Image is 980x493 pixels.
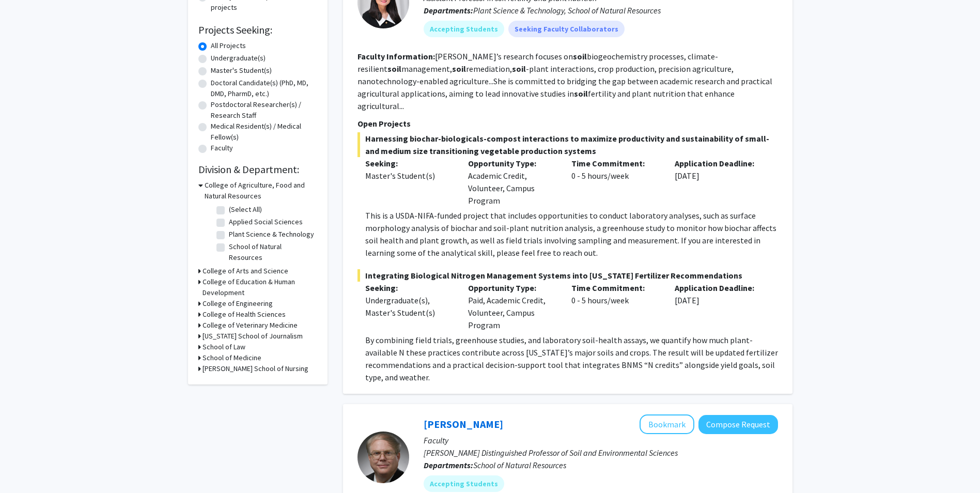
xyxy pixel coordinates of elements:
p: Opportunity Type: [468,157,556,170]
label: School of Natural Resources [229,241,315,263]
mat-chip: Seeking Faculty Collaborators [508,21,625,37]
label: Undergraduate(s) [211,53,266,64]
p: Seeking: [365,157,453,170]
button: Compose Request to Stephen Anderson [698,415,778,434]
button: Add Stephen Anderson to Bookmarks [640,414,694,434]
a: [PERSON_NAME] [424,418,503,430]
p: Opportunity Type: [468,282,556,294]
b: soil [387,64,401,74]
span: Harnessing biochar-biologicals-compost interactions to maximize productivity and sustainability o... [357,132,778,157]
b: Departments: [424,5,473,16]
label: Medical Resident(s) / Medical Fellow(s) [211,121,317,143]
h3: School of Medicine [203,352,261,363]
span: School of Natural Resources [473,460,566,470]
p: This is a USDA-NIFA-funded project that includes opportunities to conduct laboratory analyses, su... [365,209,778,259]
div: Academic Credit, Volunteer, Campus Program [460,157,564,207]
p: Faculty [424,434,778,446]
h2: Division & Department: [198,163,317,176]
h3: [PERSON_NAME] School of Nursing [203,363,308,374]
h3: College of Agriculture, Food and Natural Resources [205,180,317,202]
label: All Projects [211,40,246,51]
p: Seeking: [365,282,453,294]
p: Application Deadline: [675,157,763,170]
h3: College of Health Sciences [203,309,286,320]
b: soil [452,64,466,74]
label: (Select All) [229,204,262,215]
iframe: Chat [8,446,44,485]
div: [DATE] [667,282,770,331]
div: [DATE] [667,157,770,207]
label: Plant Science & Technology [229,229,314,240]
h3: College of Education & Human Development [203,276,317,298]
fg-read-more: [PERSON_NAME]’s research focuses on biogeochemistry processes, climate-resilient management, reme... [357,51,772,111]
div: 0 - 5 hours/week [564,282,667,331]
p: Open Projects [357,117,778,130]
p: Time Commitment: [571,282,659,294]
h3: School of Law [203,342,245,352]
p: Application Deadline: [675,282,763,294]
b: soil [512,64,526,74]
h3: College of Engineering [203,298,273,309]
p: By combining field trials, greenhouse studies, and laboratory soil-health assays, we quantify how... [365,334,778,383]
label: Doctoral Candidate(s) (PhD, MD, DMD, PharmD, etc.) [211,78,317,99]
b: soil [573,51,587,61]
mat-chip: Accepting Students [424,21,504,37]
h3: College of Veterinary Medicine [203,320,298,331]
p: Time Commitment: [571,157,659,170]
label: Faculty [211,143,233,153]
label: Applied Social Sciences [229,217,303,227]
b: Faculty Information: [357,51,435,61]
div: Paid, Academic Credit, Volunteer, Campus Program [460,282,564,331]
div: Undergraduate(s), Master's Student(s) [365,294,453,319]
span: Integrating Biological Nitrogen Management Systems into [US_STATE] Fertilizer Recommendations [357,269,778,282]
b: soil [574,88,588,99]
h2: Projects Seeking: [198,24,317,36]
label: Master's Student(s) [211,65,272,76]
div: Master's Student(s) [365,170,453,182]
b: Departments: [424,460,473,470]
div: 0 - 5 hours/week [564,157,667,207]
h3: [US_STATE] School of Journalism [203,331,303,342]
label: Postdoctoral Researcher(s) / Research Staff [211,99,317,121]
mat-chip: Accepting Students [424,475,504,492]
span: Plant Science & Technology, School of Natural Resources [473,5,661,16]
h3: College of Arts and Science [203,266,288,276]
p: [PERSON_NAME] Distinguished Professor of Soil and Environmental Sciences [424,446,778,459]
